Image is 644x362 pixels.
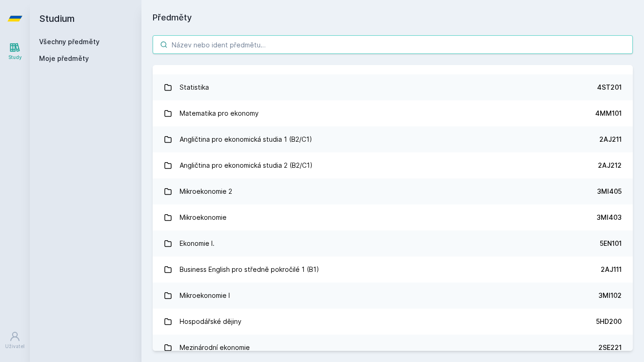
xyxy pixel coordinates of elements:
div: 3MI102 [598,291,622,300]
input: Název nebo ident předmětu… [153,35,633,54]
div: Study [8,54,22,61]
div: 2AJ211 [599,135,622,144]
div: 2SE221 [598,343,622,352]
div: 5EN101 [600,239,622,248]
a: Mikroekonomie I 3MI102 [153,283,633,309]
div: Mikroekonomie [180,208,227,227]
div: Ekonomie I. [180,234,215,253]
span: Moje předměty [39,54,89,63]
a: Study [2,37,28,66]
div: Business English pro středně pokročilé 1 (B1) [180,260,319,279]
div: 5HD200 [596,317,622,326]
a: Mezinárodní ekonomie 2SE221 [153,335,633,361]
div: Angličtina pro ekonomická studia 1 (B2/C1) [180,130,312,149]
div: Mikroekonomie 2 [180,182,232,201]
a: Mikroekonomie 3MI403 [153,204,633,230]
div: 3MI403 [597,213,622,222]
a: Business English pro středně pokročilé 1 (B1) 2AJ111 [153,257,633,283]
a: Hospodářské dějiny 5HD200 [153,309,633,335]
div: Angličtina pro ekonomická studia 2 (B2/C1) [180,156,313,175]
a: Statistika 4ST201 [153,74,633,100]
div: 2AJ111 [601,265,622,274]
div: Uživatel [5,343,25,350]
div: Mikroekonomie I [180,286,230,305]
a: Uživatel [2,326,28,355]
h1: Předměty [153,11,633,24]
div: Statistika [180,78,209,97]
div: 4ST201 [597,83,622,92]
a: Matematika pro ekonomy 4MM101 [153,100,633,126]
a: Ekonomie I. 5EN101 [153,230,633,257]
a: Mikroekonomie 2 3MI405 [153,178,633,204]
a: Angličtina pro ekonomická studia 2 (B2/C1) 2AJ212 [153,152,633,178]
div: Matematika pro ekonomy [180,104,259,123]
a: Všechny předměty [39,38,100,46]
div: 3MI405 [597,187,622,196]
div: 4MM101 [595,109,622,118]
div: 2AJ212 [598,161,622,170]
div: Hospodářské dějiny [180,312,241,331]
a: Angličtina pro ekonomická studia 1 (B2/C1) 2AJ211 [153,126,633,152]
div: Mezinárodní ekonomie [180,338,250,357]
